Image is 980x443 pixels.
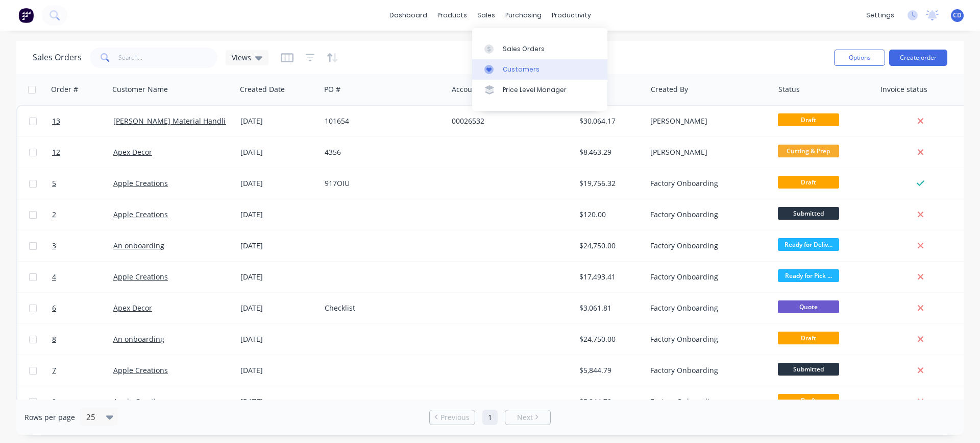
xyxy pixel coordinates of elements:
[778,332,839,344] span: Draft
[778,300,839,313] span: Quote
[430,412,475,423] a: Previous page
[472,59,607,80] a: Customers
[579,116,639,126] div: $30,064.17
[650,241,764,251] div: Factory Onboarding
[650,147,764,157] div: [PERSON_NAME]
[579,241,639,251] div: $24,750.00
[240,334,316,344] div: [DATE]
[113,303,152,313] a: Apex Decor
[52,324,113,355] a: 8
[650,303,764,313] div: Factory Onboarding
[778,394,839,407] span: Draft
[113,209,168,219] a: Apple Creations
[52,303,56,313] span: 6
[503,65,540,74] div: Customers
[861,8,899,23] div: settings
[500,8,547,23] div: purchasing
[52,106,113,136] a: 13
[834,50,885,66] button: Options
[113,334,164,344] a: An onboarding
[579,334,639,344] div: $24,750.00
[52,178,56,189] span: 5
[579,365,639,376] div: $5,844.79
[52,199,113,230] a: 2
[240,365,316,376] div: [DATE]
[52,272,56,282] span: 4
[52,293,113,323] a: 6
[52,355,113,386] a: 7
[113,116,247,126] a: [PERSON_NAME] Material Handling Ltd
[52,137,113,168] a: 12
[440,412,470,423] span: Previous
[452,84,519,95] div: Accounting Order #
[778,113,839,126] span: Draft
[52,365,56,376] span: 7
[52,209,56,220] span: 2
[778,363,839,376] span: Submitted
[778,207,839,220] span: Submitted
[953,11,962,20] span: CD
[778,145,839,157] span: Cutting & Prep
[425,410,555,425] ul: Pagination
[52,397,56,407] span: 9
[118,48,218,68] input: Search...
[517,412,533,423] span: Next
[579,303,639,313] div: $3,061.81
[472,80,607,100] a: Price Level Manager
[778,84,800,95] div: Status
[52,230,113,261] a: 3
[24,412,75,423] span: Rows per page
[505,412,550,423] a: Next page
[650,365,764,376] div: Factory Onboarding
[52,386,113,417] a: 9
[325,178,438,189] div: 917OIU
[324,84,340,95] div: PO #
[579,178,639,189] div: $19,756.32
[240,116,316,126] div: [DATE]
[33,53,82,62] h1: Sales Orders
[579,209,639,220] div: $120.00
[325,147,438,157] div: 4356
[651,84,688,95] div: Created By
[384,8,432,23] a: dashboard
[325,116,438,126] div: 101654
[503,85,567,95] div: Price Level Manager
[240,272,316,282] div: [DATE]
[112,84,168,95] div: Customer Name
[52,168,113,199] a: 5
[52,334,56,344] span: 8
[113,272,168,282] a: Apple Creations
[240,241,316,251] div: [DATE]
[889,50,947,66] button: Create order
[52,147,60,157] span: 12
[579,272,639,282] div: $17,493.41
[113,147,152,157] a: Apex Decor
[240,209,316,220] div: [DATE]
[113,178,168,188] a: Apple Creations
[778,176,839,189] span: Draft
[240,397,316,407] div: [DATE]
[503,44,545,54] div: Sales Orders
[432,8,472,23] div: products
[650,209,764,220] div: Factory Onboarding
[650,334,764,344] div: Factory Onboarding
[240,303,316,313] div: [DATE]
[452,116,565,126] div: 00026532
[778,269,839,282] span: Ready for Pick ...
[51,84,78,95] div: Order #
[52,262,113,292] a: 4
[579,397,639,407] div: $5,844.79
[52,116,60,126] span: 13
[113,397,168,406] a: Apple Creations
[113,241,164,250] a: An onboarding
[18,8,34,23] img: Factory
[232,52,251,63] span: Views
[650,397,764,407] div: Factory Onboarding
[472,8,500,23] div: sales
[650,178,764,189] div: Factory Onboarding
[240,147,316,157] div: [DATE]
[650,272,764,282] div: Factory Onboarding
[325,303,438,313] div: Checklist
[579,147,639,157] div: $8,463.29
[482,410,498,425] a: Page 1 is your current page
